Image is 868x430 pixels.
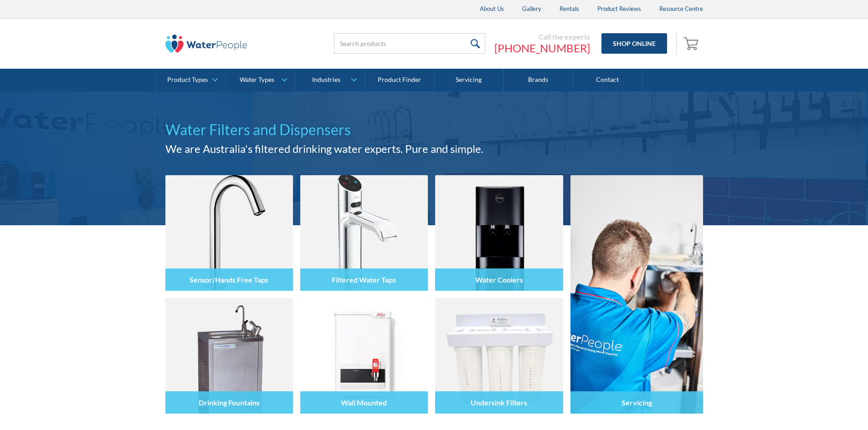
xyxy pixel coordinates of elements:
a: Wall MountedWall Mounted [300,298,428,414]
a: Brands [503,69,573,91]
img: The Water People [165,35,247,53]
h4: Wall Mounted [341,398,387,407]
a: Undersink FiltersUndersink Filters [435,298,563,414]
a: Industries [295,69,364,91]
h4: Sensor/Hands Free Taps [190,275,268,284]
a: Servicing [434,69,503,91]
h4: Undersink Filters [471,398,527,407]
a: Product Types [157,69,226,91]
img: Wall Mounted [300,298,428,414]
img: Sensor/Hands Free Taps [165,175,293,291]
div: Water Types [240,76,274,84]
div: Call the experts [494,32,590,41]
a: Open empty cart [681,33,703,55]
img: Undersink Filters [435,298,563,414]
a: Servicing [570,175,703,414]
div: Industries [312,76,340,84]
a: Contact [573,69,642,91]
a: Filtered Water TapsFiltered Water Taps [300,175,428,291]
a: Drinking FountainsDrinking Fountains [165,298,293,414]
img: shopping cart [683,36,701,51]
a: Product Finder [365,69,434,91]
h4: Servicing [621,398,652,407]
a: Sensor/Hands Free TapsSensor/Hands Free Taps [165,175,293,291]
img: Drinking Fountains [165,298,293,414]
a: Water Types [226,69,295,91]
h4: Water Coolers [475,275,523,284]
a: [PHONE_NUMBER] [494,41,590,55]
a: Shop Online [601,33,667,54]
div: Product Types [167,76,208,84]
h4: Filtered Water Taps [332,275,396,284]
a: Water CoolersWater Coolers [435,175,563,291]
h4: Drinking Fountains [199,398,260,407]
img: Filtered Water Taps [300,175,428,291]
img: Water Coolers [435,175,563,291]
input: Search products [334,33,485,54]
